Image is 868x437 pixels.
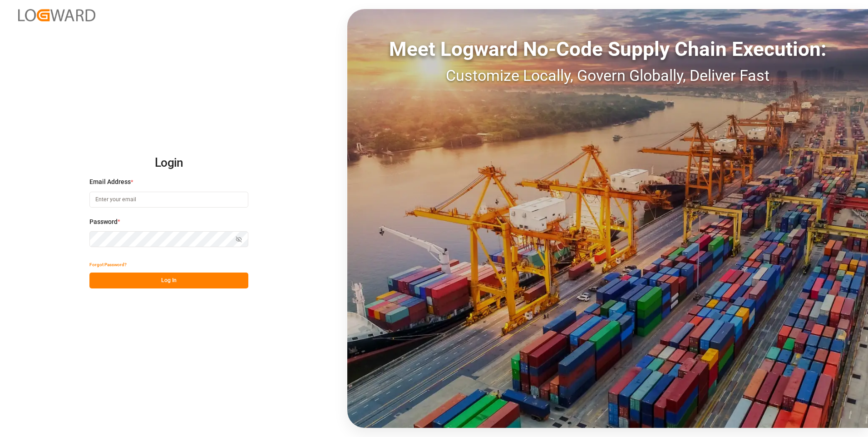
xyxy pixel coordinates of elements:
[89,217,118,227] span: Password
[89,177,131,187] span: Email Address
[347,34,868,64] div: Meet Logward No-Code Supply Chain Execution:
[18,9,95,21] img: Logward_new_orange.png
[89,273,248,288] button: Log In
[89,149,248,178] h2: Login
[89,192,248,208] input: Enter your email
[89,257,127,273] button: Forgot Password?
[347,64,868,87] div: Customize Locally, Govern Globally, Deliver Fast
